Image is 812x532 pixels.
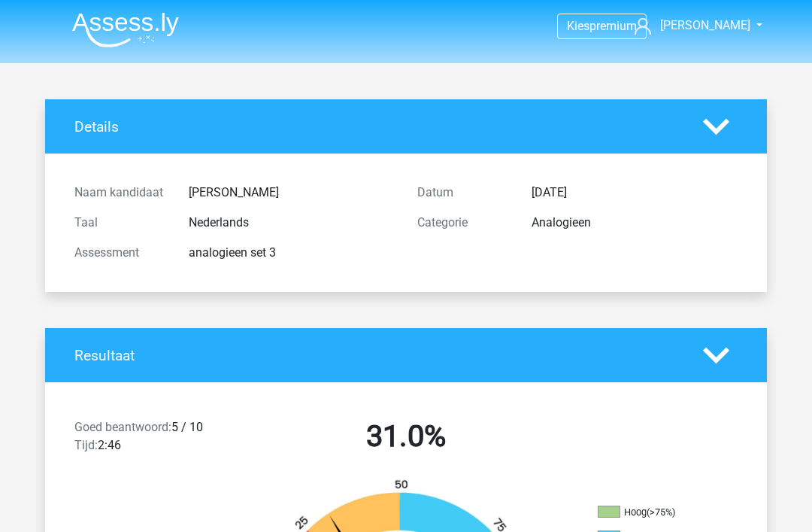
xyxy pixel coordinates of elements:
div: Assessment [63,244,177,262]
h4: Resultaat [74,347,680,364]
span: Goed beantwoord: [74,420,171,434]
span: [PERSON_NAME] [660,18,750,32]
div: Taal [63,214,177,232]
div: Datum [406,184,520,202]
div: Nederlands [177,214,406,232]
div: Categorie [406,214,520,232]
h4: Details [74,118,680,135]
img: Assessly [72,12,179,47]
span: Kies [567,19,589,33]
li: Hoog [598,506,748,519]
h2: 31.0% [246,418,566,454]
div: analogieen set 3 [177,244,406,262]
a: [PERSON_NAME] [629,17,752,35]
span: premium [589,19,637,33]
div: (>75%) [647,506,675,518]
a: Kiespremium [558,16,646,36]
span: Tijd: [74,438,98,452]
div: 5 / 10 2:46 [63,418,235,461]
div: Analogieen [520,214,749,232]
div: [DATE] [520,184,749,202]
div: [PERSON_NAME] [177,184,406,202]
div: Naam kandidaat [63,184,177,202]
